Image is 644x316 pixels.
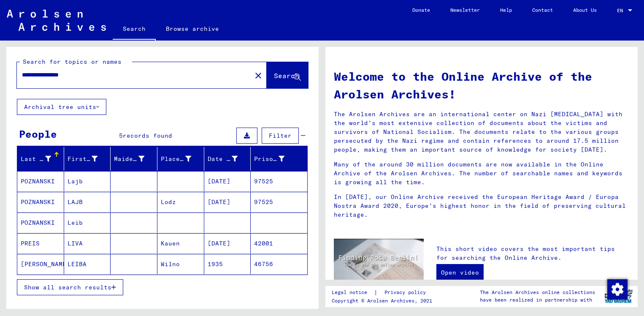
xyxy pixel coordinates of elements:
div: First Name [68,155,98,163]
div: People [19,126,57,142]
a: Privacy policy [378,288,436,297]
span: 5 [119,132,123,139]
div: Last Name [21,155,51,163]
mat-header-cell: Maiden Name [111,147,157,171]
div: Place of Birth [161,155,191,163]
div: | [332,288,436,297]
img: Arolsen_neg.svg [7,10,106,31]
a: Browse archive [156,19,229,39]
mat-cell: 42001 [251,233,307,253]
mat-header-cell: Date of Birth [204,147,251,171]
div: Zustimmung ändern [607,279,627,299]
div: Prisoner # [254,155,284,163]
mat-select-trigger: EN [617,7,623,14]
span: records found [123,132,172,139]
p: The Arolsen Archives are an international center on Nazi [MEDICAL_DATA] with the world’s most ext... [334,110,629,154]
img: video.jpg [334,239,424,288]
span: Show all search results [24,283,111,291]
button: Search [267,62,308,88]
mat-header-cell: Prisoner # [251,147,307,171]
p: The Arolsen Archives online collections [480,289,595,296]
div: Place of Birth [161,152,204,166]
mat-cell: Kauen [157,233,204,253]
button: Clear [250,67,267,84]
mat-cell: Lodz [157,192,204,212]
mat-cell: [DATE] [204,233,251,253]
img: yv_logo.png [603,286,634,307]
mat-cell: Lajb [64,171,111,191]
div: Last Name [21,152,64,166]
img: Zustimmung ändern [607,279,628,300]
p: In [DATE], our Online Archive received the European Heritage Award / Europa Nostra Award 2020, Eu... [334,193,629,219]
div: First Name [68,152,111,166]
mat-header-cell: First Name [64,147,111,171]
mat-cell: 1935 [204,254,251,274]
p: Copyright © Arolsen Archives, 2021 [332,297,436,305]
a: Legal notice [332,288,374,297]
button: Archival tree units [17,99,106,115]
mat-cell: PREIS [17,233,64,253]
div: Maiden Name [114,152,157,166]
mat-cell: LEIBA [64,254,111,274]
div: Date of Birth [208,152,251,166]
mat-cell: 97525 [251,171,307,191]
mat-cell: [DATE] [204,171,251,191]
div: Maiden Name [114,155,144,163]
mat-cell: POZNANSKI [17,171,64,191]
mat-cell: 97525 [251,192,307,212]
p: Many of the around 30 million documents are now available in the Online Archive of the Arolsen Ar... [334,160,629,187]
mat-icon: close [253,71,263,81]
mat-cell: LIVA [64,233,111,253]
a: Search [113,19,156,41]
span: Filter [269,132,292,139]
p: This short video covers the most important tips for searching the Online Archive. [436,245,629,262]
button: Filter [262,128,299,144]
mat-cell: LAJB [64,192,111,212]
mat-cell: [DATE] [204,192,251,212]
h1: Welcome to the Online Archive of the Arolsen Archives! [334,68,629,103]
div: Date of Birth [208,155,238,163]
mat-cell: 46756 [251,254,307,274]
mat-cell: POZNANSKI [17,212,64,233]
p: have been realized in partnership with [480,296,595,304]
span: Search [274,71,299,80]
mat-cell: Wilno [157,254,204,274]
mat-cell: POZNANSKI [17,192,64,212]
a: Open video [436,264,484,281]
mat-label: Search for topics or names [23,58,122,65]
button: Show all search results [17,279,123,295]
mat-header-cell: Place of Birth [157,147,204,171]
mat-cell: Leib [64,212,111,233]
mat-header-cell: Last Name [17,147,64,171]
div: Prisoner # [254,152,297,166]
mat-cell: [PERSON_NAME] [17,254,64,274]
